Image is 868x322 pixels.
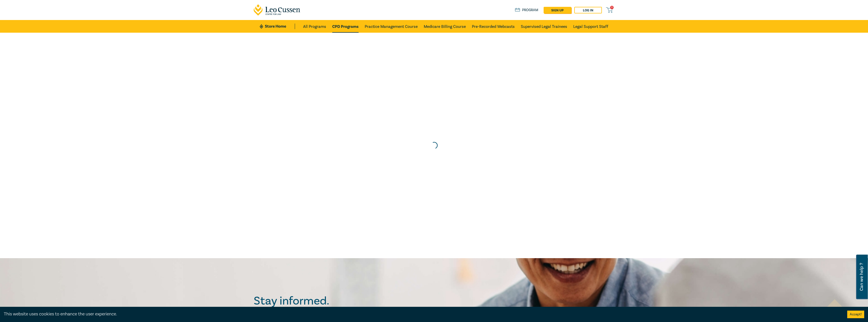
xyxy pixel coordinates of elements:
a: Log in [574,7,602,13]
a: Pre-Recorded Webcasts [472,20,515,33]
span: 0 [610,6,614,9]
a: Practice Management Course [365,20,418,33]
button: Accept cookies [847,311,864,318]
div: This website uses cookies to enhance the user experience. [4,311,840,317]
a: Legal Support Staff [573,20,608,33]
a: Supervised Legal Trainees [521,20,567,33]
span: Can we help ? [859,258,864,296]
a: All Programs [303,20,326,33]
a: Store Home [260,24,295,29]
a: CPD Programs [332,20,359,33]
a: Medicare Billing Course [424,20,466,33]
a: Program [515,7,539,13]
h2: Stay informed. [254,294,373,308]
a: sign up [544,7,571,13]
